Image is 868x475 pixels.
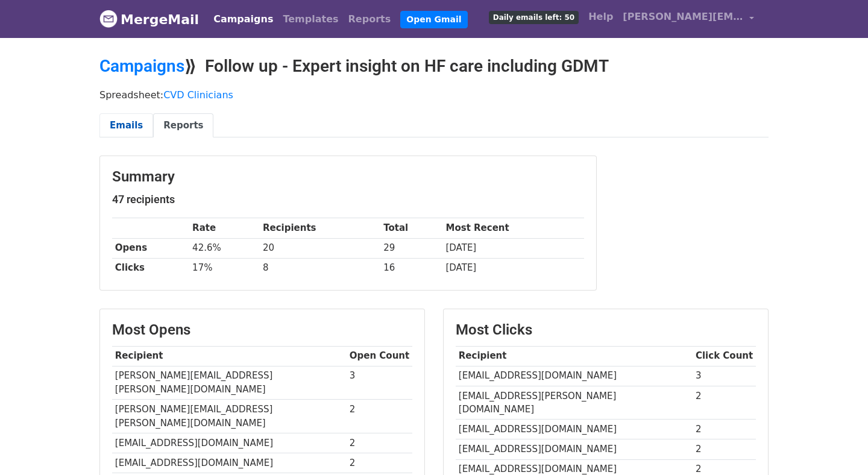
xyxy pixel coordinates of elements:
td: 8 [260,258,380,278]
h3: Most Clicks [456,321,756,339]
a: Reports [344,7,396,31]
h5: 47 recipients [112,193,584,206]
th: Recipient [456,346,693,366]
th: Opens [112,238,189,258]
h3: Summary [112,168,584,186]
a: Campaigns [99,56,184,76]
a: Templates [278,7,343,31]
td: 42.6% [189,238,260,258]
td: 2 [347,400,412,433]
td: 3 [347,366,412,400]
td: 17% [189,258,260,278]
th: Open Count [347,346,412,366]
td: 16 [380,258,442,278]
td: [PERSON_NAME][EMAIL_ADDRESS][PERSON_NAME][DOMAIN_NAME] [112,400,347,433]
a: CVD Clinicians [163,89,233,101]
th: Total [380,218,442,238]
th: Most Recent [443,218,584,238]
a: MergeMail [99,7,199,32]
th: Clicks [112,258,189,278]
span: [PERSON_NAME][EMAIL_ADDRESS][PERSON_NAME][DOMAIN_NAME] [623,10,743,24]
td: 3 [693,366,756,386]
a: Emails [99,113,153,138]
a: [PERSON_NAME][EMAIL_ADDRESS][PERSON_NAME][DOMAIN_NAME] [618,5,759,33]
h2: ⟫ Follow up - Expert insight on HF care including GDMT [99,56,769,77]
td: 2 [693,439,756,459]
td: [DATE] [443,238,584,258]
a: Campaigns [209,7,278,31]
td: [EMAIL_ADDRESS][DOMAIN_NAME] [112,433,347,453]
h3: Most Opens [112,321,412,339]
td: [EMAIL_ADDRESS][DOMAIN_NAME] [456,420,693,439]
a: Open Gmail [400,11,467,28]
td: [EMAIL_ADDRESS][PERSON_NAME][DOMAIN_NAME] [456,386,693,420]
th: Click Count [693,346,756,366]
p: Spreadsheet: [99,89,769,101]
td: [EMAIL_ADDRESS][DOMAIN_NAME] [112,453,347,473]
td: 2 [693,386,756,420]
td: [PERSON_NAME][EMAIL_ADDRESS][PERSON_NAME][DOMAIN_NAME] [112,366,347,400]
img: MergeMail logo [99,10,118,28]
td: [EMAIL_ADDRESS][DOMAIN_NAME] [456,439,693,459]
a: Help [583,5,618,29]
td: 2 [347,433,412,453]
td: 2 [693,420,756,439]
iframe: Chat Widget [808,417,868,475]
span: Daily emails left: 50 [489,11,579,24]
td: [EMAIL_ADDRESS][DOMAIN_NAME] [456,366,693,386]
th: Rate [189,218,260,238]
td: 20 [260,238,380,258]
th: Recipient [112,346,347,366]
th: Recipients [260,218,380,238]
a: Reports [153,113,213,138]
a: Daily emails left: 50 [484,5,583,29]
td: 29 [380,238,442,258]
td: 2 [347,453,412,473]
td: [DATE] [443,258,584,278]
